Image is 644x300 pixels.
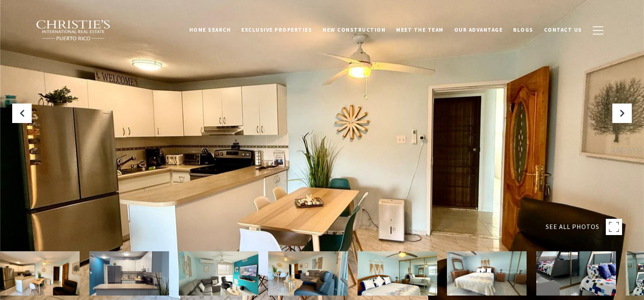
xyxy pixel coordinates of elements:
[358,251,437,296] img: Tower II COND ISLETA MARINA II #6C
[546,222,599,232] span: SEE ALL PHOTOS
[317,22,391,38] a: New Construction
[536,251,616,296] img: Tower II COND ISLETA MARINA II #6C
[508,22,539,38] a: Blogs
[36,20,111,41] img: Christie's International Real Estate black text logo
[179,251,258,296] img: Tower II COND ISLETA MARINA II #6C
[236,22,317,38] a: Exclusive Properties
[268,251,348,296] img: Tower II COND ISLETA MARINA II #6C
[449,22,508,38] a: Our Advantage
[184,22,236,38] a: Home Search
[447,251,527,296] img: Tower II COND ISLETA MARINA II #6C
[323,26,386,33] span: New Construction
[513,26,533,33] span: Blogs
[241,26,312,33] span: Exclusive Properties
[391,22,449,38] a: Meet the Team
[454,26,503,33] span: Our Advantage
[89,251,169,296] img: Tower II COND ISLETA MARINA II #6C
[544,26,582,33] span: Contact Us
